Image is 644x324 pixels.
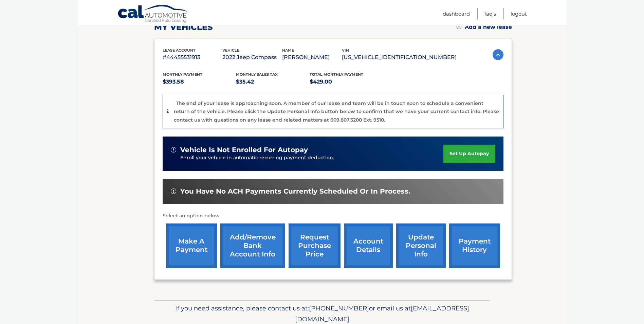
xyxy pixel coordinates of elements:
[180,154,444,162] p: Enroll your vehicle in automatic recurring payment deduction.
[443,8,470,19] a: Dashboard
[171,147,176,152] img: alert-white.svg
[154,22,213,32] h2: my vehicles
[511,8,527,19] a: Logout
[282,48,294,53] span: name
[236,77,310,87] p: $35.42
[236,72,278,77] span: Monthly sales Tax
[163,77,236,87] p: $393.58
[342,53,457,62] p: [US_VEHICLE_IDENTIFICATION_NUMBER]
[222,48,239,53] span: vehicle
[171,188,176,194] img: alert-white.svg
[222,53,282,62] p: 2022 Jeep Compass
[457,24,461,29] img: add.svg
[396,223,446,268] a: update personal info
[163,48,196,53] span: lease account
[163,53,222,62] p: #44455531913
[310,77,383,87] p: $429.00
[174,100,499,123] p: The end of your lease is approaching soon. A member of our lease end team will be in touch soon t...
[163,72,202,77] span: Monthly Payment
[342,48,349,53] span: vin
[163,212,503,220] p: Select an option below:
[443,145,495,163] a: set up autopay
[309,304,369,312] span: [PHONE_NUMBER]
[344,223,393,268] a: account details
[166,223,217,268] a: make a payment
[180,187,410,196] span: You have no ACH payments currently scheduled or in process.
[220,223,285,268] a: Add/Remove bank account info
[282,53,342,62] p: [PERSON_NAME]
[117,4,189,24] a: Cal Automotive
[310,72,363,77] span: Total Monthly Payment
[457,24,512,31] a: Add a new lease
[180,146,308,154] span: vehicle is not enrolled for autopay
[493,49,503,60] img: accordion-active.svg
[289,223,341,268] a: request purchase price
[449,223,500,268] a: payment history
[484,8,496,19] a: FAQ's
